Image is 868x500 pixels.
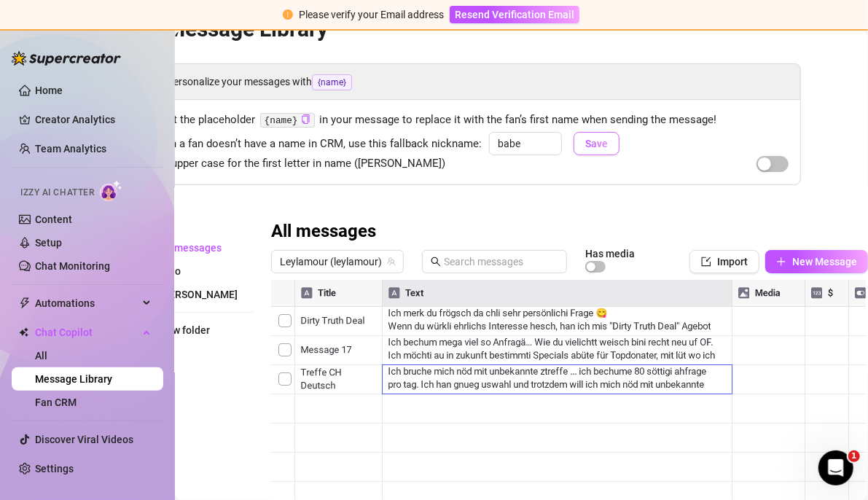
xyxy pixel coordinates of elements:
iframe: Intercom live chat [818,450,853,485]
span: 1 [848,450,860,462]
code: {name} [260,113,315,128]
h3: All messages [271,220,376,243]
a: Chat Monitoring [35,260,110,272]
span: Chat Copilot [35,321,138,344]
span: New folder [160,324,210,336]
span: Use upper case for the first letter in name ([PERSON_NAME]) [149,155,445,173]
a: All [35,350,47,362]
span: Insert the placeholder in your message to replace it with the fan’s first name when sending the m... [149,112,789,129]
span: Save [585,138,608,149]
span: Leylamour (leylamour) [280,251,395,273]
a: Creator Analytics [35,108,152,131]
span: Personalize your messages with [167,74,789,90]
span: [PERSON_NAME] [160,289,238,300]
img: AI Chatter [100,180,122,201]
button: Click to Copy [301,114,310,125]
span: Automations [35,292,138,315]
a: Home [35,85,63,96]
input: Search messages [444,254,558,270]
span: copy [301,114,310,124]
button: All messages [137,236,254,259]
article: Folders [137,220,254,236]
button: Import [689,250,759,273]
a: Setup [35,237,62,249]
a: Fan CRM [35,397,77,408]
article: Has media [585,249,635,258]
span: When a fan doesn’t have a name in CRM, use this fallback nickname: [149,136,482,153]
span: import [701,257,711,267]
img: Chat Copilot [19,327,28,337]
span: Import [717,256,748,267]
button: New folder [137,319,254,342]
span: {name} [312,74,352,90]
span: New Message [792,256,857,267]
button: New Message [765,250,868,273]
a: Team Analytics [35,143,106,155]
span: Izzy AI Chatter [20,186,94,200]
span: All messages [160,242,222,254]
img: logo-BBDzfeDw.svg [12,51,121,66]
span: team [387,257,396,266]
div: Personalize your messages with{name} [138,64,800,99]
span: thunderbolt [19,297,31,309]
button: Dino [137,259,254,283]
span: search [431,257,441,267]
a: Discover Viral Videos [35,434,133,445]
a: Settings [35,463,74,474]
button: Save [574,132,619,155]
span: plus [776,257,786,267]
button: [PERSON_NAME] [137,283,254,306]
a: Content [35,214,72,225]
a: Message Library [35,373,112,385]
